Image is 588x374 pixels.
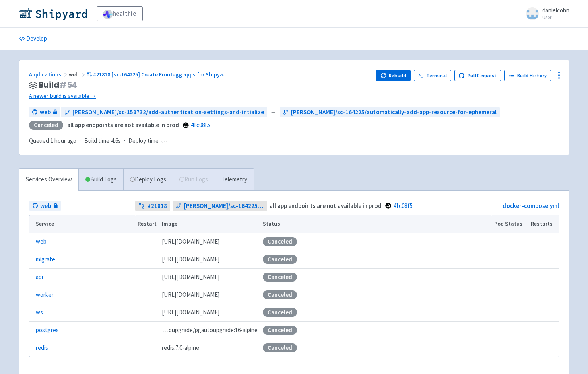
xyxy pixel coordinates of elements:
th: Restarts [528,215,559,233]
a: [PERSON_NAME]/sc-164225/automatically-add-app-resource-for-ephemeral [280,107,500,118]
strong: all app endpoints are not available in prod [67,121,179,129]
span: [PERSON_NAME]/sc-164225/automatically-add-app-resource-for-ephemeral [184,201,264,211]
img: Shipyard logo [19,7,87,20]
span: redis:7.0-alpine [162,343,199,353]
a: 41c08f5 [191,121,210,129]
div: · · [29,136,172,146]
span: danielcohn [542,6,569,14]
a: Build History [504,70,551,81]
a: healthie [97,6,143,21]
span: [PERSON_NAME]/sc-164225/automatically-add-app-resource-for-ephemeral [291,108,497,117]
a: docker-compose.yml [503,202,559,210]
span: Build [39,80,78,90]
a: redis [36,343,48,353]
a: Services Overview [19,169,78,191]
div: Canceled [263,255,297,264]
span: #21818 [sc-164225] Create Frontegg apps for Shipya ... [93,71,228,78]
strong: all app endpoints are not available in prod [270,202,382,210]
div: Canceled [263,237,297,246]
span: pgautoupgrade/pgautoupgrade:16-alpine [162,326,258,335]
a: Develop [19,28,47,50]
span: [DOMAIN_NAME][URL] [162,255,219,264]
a: danielcohn User [521,7,569,20]
a: 41c08f5 [393,202,413,210]
th: Status [260,215,491,233]
span: [PERSON_NAME]/sc-158732/add-authentication-settings-and-intialize [72,108,264,117]
a: [PERSON_NAME]/sc-164225/automatically-add-app-resource-for-ephemeral [173,201,267,212]
a: web [36,237,47,247]
span: ← [270,108,276,117]
a: api [36,273,43,282]
span: [DOMAIN_NAME][URL] [162,273,219,282]
span: -:-- [160,136,167,146]
th: Restart [135,215,159,233]
a: web [29,201,61,212]
span: Queued [29,137,76,144]
a: migrate [36,255,55,264]
button: Rebuild [376,70,411,81]
span: [DOMAIN_NAME][URL] [162,290,219,300]
span: [DOMAIN_NAME][URL] [162,237,219,247]
a: ws [36,308,43,317]
a: Build Logs [79,169,123,191]
div: Canceled [263,290,297,299]
a: Telemetry [215,169,254,191]
span: [DOMAIN_NAME][URL] [162,308,219,317]
a: [PERSON_NAME]/sc-158732/add-authentication-settings-and-intialize [61,107,267,118]
span: # 54 [59,79,78,90]
span: 4.6s [111,136,121,146]
a: A newer build is available → [29,91,370,101]
a: Deploy Logs [123,169,173,191]
a: postgres [36,326,59,335]
div: Canceled [263,308,297,317]
a: Terminal [414,70,451,81]
a: Pull Request [454,70,501,81]
time: 1 hour ago [50,137,76,144]
div: Canceled [29,121,63,130]
th: Service [29,215,135,233]
a: #21818 [135,201,170,212]
th: Pod Status [491,215,528,233]
div: Canceled [263,326,297,335]
a: worker [36,290,54,300]
span: web [40,108,51,117]
small: User [542,15,569,20]
span: Build time [84,136,109,146]
span: Deploy time [128,136,159,146]
a: #21818 [sc-164225] Create Frontegg apps for Shipya... [87,71,229,78]
div: Canceled [263,343,297,352]
span: web [69,71,87,78]
a: web [29,107,60,118]
strong: # 21818 [147,201,167,211]
th: Image [159,215,260,233]
div: Canceled [263,273,297,282]
a: Applications [29,71,69,78]
span: web [40,201,51,211]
